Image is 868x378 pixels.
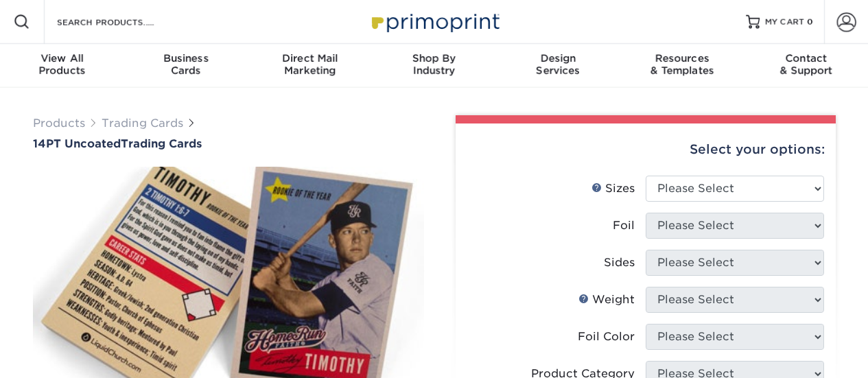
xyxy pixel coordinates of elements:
[620,52,744,77] div: & Templates
[496,52,620,77] div: Services
[765,16,804,28] span: MY CART
[807,17,813,27] span: 0
[248,52,372,77] div: Marketing
[620,52,744,64] span: Resources
[613,217,635,234] div: Foil
[33,137,424,150] h1: Trading Cards
[248,44,372,88] a: Direct MailMarketing
[33,117,85,130] a: Products
[124,44,248,88] a: BusinessCards
[578,292,635,308] div: Weight
[124,52,248,77] div: Cards
[372,52,496,64] span: Shop By
[124,52,248,64] span: Business
[33,137,121,150] span: 14PT Uncoated
[578,329,635,345] div: Foil Color
[248,52,372,64] span: Direct Mail
[604,255,635,271] div: Sides
[372,44,496,88] a: Shop ByIndustry
[744,52,868,64] span: Contact
[744,52,868,77] div: & Support
[467,123,825,176] div: Select your options:
[496,44,620,88] a: DesignServices
[620,44,744,88] a: Resources& Templates
[56,14,189,30] input: SEARCH PRODUCTS.....
[496,52,620,64] span: Design
[102,117,183,130] a: Trading Cards
[33,137,424,150] a: 14PT UncoatedTrading Cards
[366,7,503,36] img: Primoprint
[744,44,868,88] a: Contact& Support
[372,52,496,77] div: Industry
[591,180,635,197] div: Sizes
